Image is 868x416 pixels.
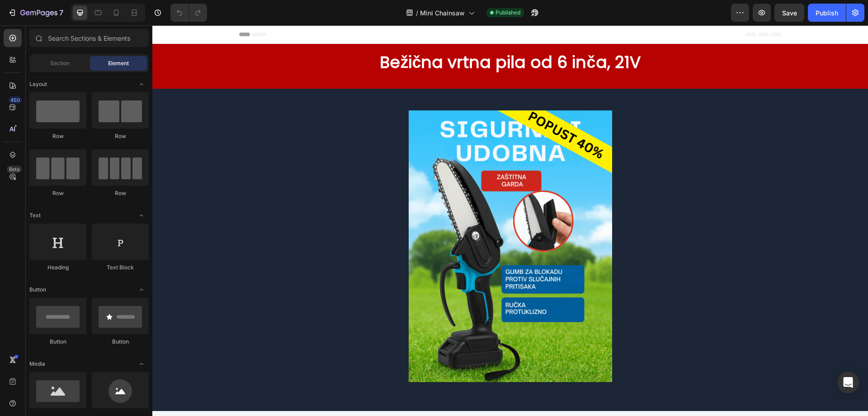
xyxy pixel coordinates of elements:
div: Text Block [92,263,149,272]
iframe: Design area [152,25,868,416]
span: / [416,8,418,18]
div: Heading [29,263,86,272]
img: gempages_575537048568464323-55422194-ce10-4768-b81c-635618ca8dee.png [256,85,460,357]
span: Button [29,286,46,294]
div: Button [29,338,86,346]
div: Row [92,132,149,140]
span: Mini Chainsaw [420,8,465,18]
div: Row [29,132,86,140]
div: Button [92,338,149,346]
span: Element [108,59,129,67]
span: Toggle open [134,208,149,223]
div: Undo/Redo [170,4,207,22]
span: Toggle open [134,77,149,91]
span: Text [29,211,41,220]
span: Section [50,59,70,67]
span: Toggle open [134,282,149,297]
span: Published [495,9,520,17]
div: Publish [816,8,838,18]
span: Toggle open [134,357,149,371]
div: 450 [9,96,22,104]
span: Save [782,9,797,17]
button: 7 [4,4,67,22]
button: Publish [808,4,846,22]
div: Beta [7,166,22,173]
input: Search Sections & Elements [29,29,149,47]
button: Save [774,4,804,22]
span: Media [29,360,45,368]
div: Open Intercom Messenger [837,372,859,393]
p: 7 [59,7,63,18]
div: Row [92,189,149,197]
div: Row [29,189,86,197]
span: Layout [29,80,47,88]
